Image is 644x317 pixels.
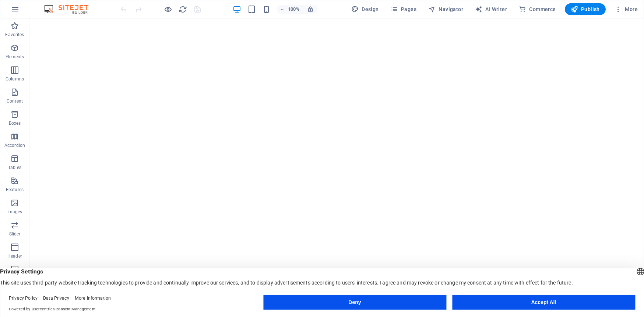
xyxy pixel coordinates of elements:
[351,6,379,13] span: Design
[391,6,416,13] span: Pages
[519,6,556,13] span: Commerce
[615,6,638,13] span: More
[425,3,466,15] button: Navigator
[388,3,419,15] button: Pages
[348,3,382,15] button: Design
[179,5,187,14] button: reload
[571,6,600,13] span: Publish
[7,253,22,259] p: Header
[516,3,559,15] button: Commerce
[348,3,382,15] div: Design (Ctrl+Alt+Y)
[472,3,510,15] button: AI Writer
[6,76,24,82] p: Columns
[5,32,24,38] p: Favorites
[475,6,507,13] span: AI Writer
[164,5,173,14] button: Click here to leave preview mode and continue editing
[428,6,463,13] span: Navigator
[9,231,21,237] p: Slider
[6,54,24,60] p: Elements
[6,187,24,193] p: Features
[7,209,22,215] p: Images
[288,5,300,14] h6: 100%
[7,98,23,104] p: Content
[42,5,98,14] img: Editor Logo
[8,165,21,170] p: Tables
[612,3,641,15] button: More
[179,5,187,14] i: Reload page
[4,142,25,148] p: Accordion
[565,3,606,15] button: Publish
[277,5,303,14] button: 100%
[307,6,314,13] i: On resize automatically adjust zoom level to fit chosen device.
[9,120,21,126] p: Boxes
